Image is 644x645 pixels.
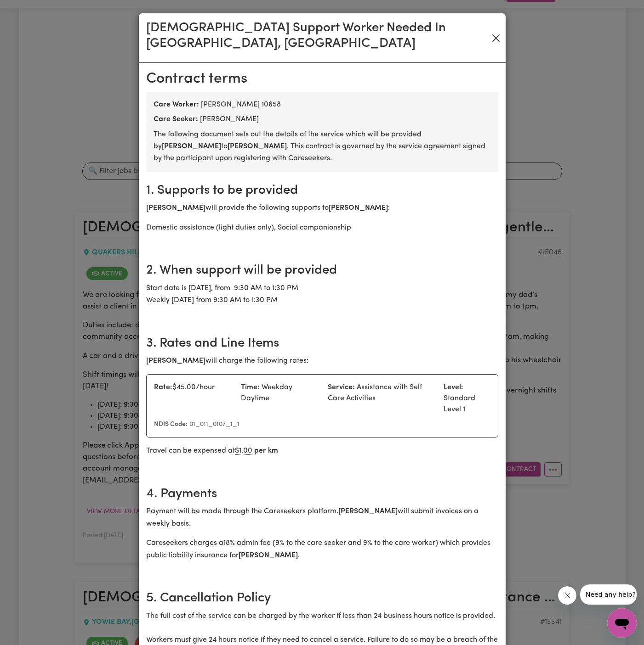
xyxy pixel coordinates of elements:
p: Careseekers charges a 18 % admin fee ( 9 % to the care seeker and 9% to the care worker) which pr... [146,537,498,561]
b: [PERSON_NAME] [338,508,398,515]
p: Travel can be expensed at [146,445,498,457]
p: will charge the following rates: [146,355,498,367]
h2: 5. Cancellation Policy [146,591,498,606]
strong: NDIS Code: [154,421,188,428]
p: Start date is [DATE], from 9:30 AM to 1:30 PM Weekly [DATE] from 9:30 AM to 1:30 PM [146,282,498,307]
small: 01_011_0107_1_1 [154,421,239,428]
iframe: Button to launch messaging window [607,608,637,638]
h3: [DEMOGRAPHIC_DATA] Support Worker Needed In [GEOGRAPHIC_DATA], [GEOGRAPHIC_DATA] [146,21,490,51]
div: Standard Level 1 [438,382,496,415]
strong: Service: [328,384,355,391]
b: [PERSON_NAME] [228,143,287,150]
div: Assistance with Self Care Activities [322,382,438,415]
iframe: Message from company [580,584,637,605]
div: Weekday Daytime [235,382,322,415]
h2: 3. Rates and Line Items [146,336,498,352]
p: Payment will be made through the Careseekers platform. will submit invoices on a weekly basis. [146,505,498,530]
h2: 1. Supports to be provided [146,183,498,199]
b: Care Seeker: [154,116,198,123]
strong: Level: [444,384,463,391]
h2: 2. When support will be provided [146,263,498,279]
p: The following document sets out the details of the service which will be provided by to . This co... [154,129,491,165]
p: Domestic assistance (light duties only), Social companionship [146,222,498,234]
strong: Rate: [154,384,172,391]
p: will provide the following supports to : [146,202,498,214]
button: Close [490,31,502,45]
div: $ 45.00 /hour [148,382,235,415]
iframe: Close message [558,586,576,605]
h2: Contract terms [146,70,498,88]
h2: 4. Payments [146,487,498,502]
b: [PERSON_NAME] [146,357,205,365]
span: $ 1.00 [235,447,252,455]
b: Care Worker: [154,101,199,108]
b: [PERSON_NAME] [239,552,298,559]
strong: Time: [241,384,260,391]
b: [PERSON_NAME] [329,204,388,212]
div: [PERSON_NAME] 10658 [154,99,491,110]
div: [PERSON_NAME] [154,114,491,125]
b: per km [254,447,278,454]
b: [PERSON_NAME] [162,143,221,150]
b: [PERSON_NAME] [146,204,205,212]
